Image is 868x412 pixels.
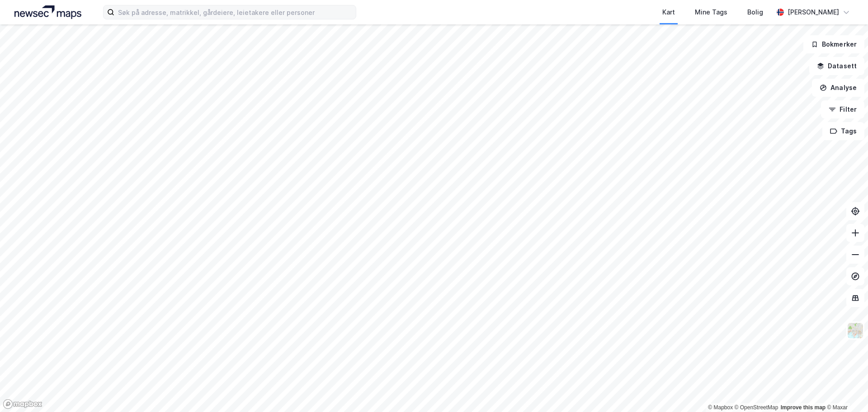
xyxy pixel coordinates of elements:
div: Mine Tags [695,7,727,18]
div: Bolig [747,7,763,18]
iframe: Chat Widget [823,369,868,412]
div: Kart [662,7,675,18]
div: [PERSON_NAME] [788,7,839,18]
input: Søk på adresse, matrikkel, gårdeiere, leietakere eller personer [114,5,356,19]
img: logo.a4113a55bc3d86da70a041830d287a7e.svg [14,5,81,19]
